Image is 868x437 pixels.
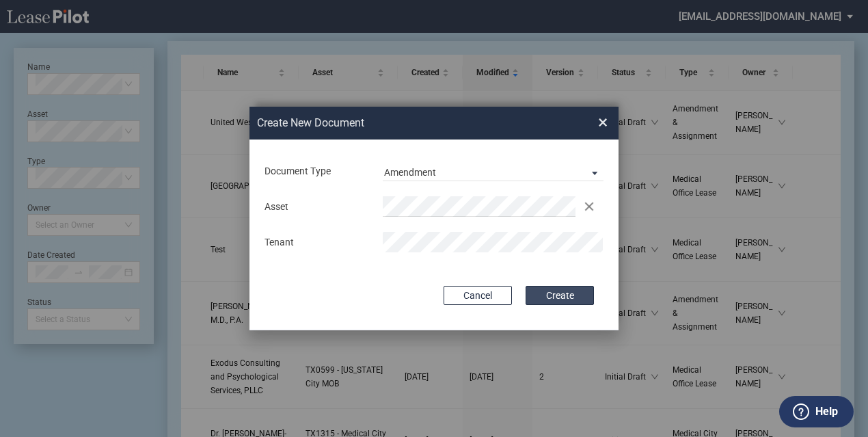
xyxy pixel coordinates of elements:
button: Create [526,286,594,305]
h2: Create New Document [257,116,550,131]
label: Help [815,403,838,421]
div: Amendment [384,167,436,178]
div: Tenant [257,236,375,250]
div: Asset [257,200,375,214]
md-select: Document Type: Amendment [383,161,603,181]
span: × [598,111,608,133]
md-dialog: Create New ... [249,107,619,331]
button: Cancel [444,286,512,305]
div: Document Type [257,165,375,178]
